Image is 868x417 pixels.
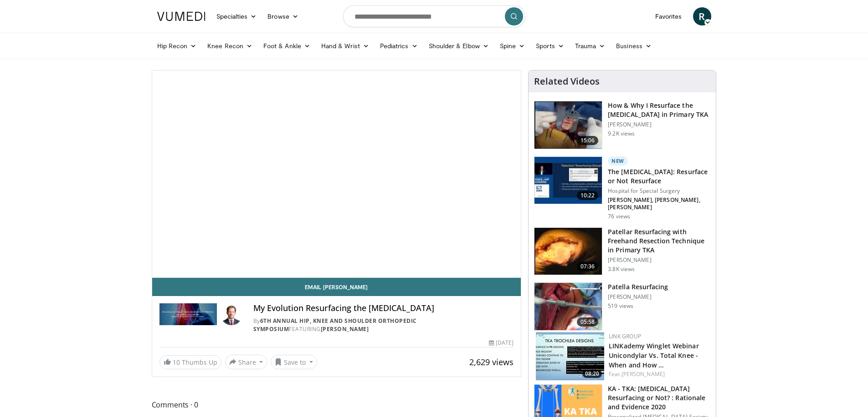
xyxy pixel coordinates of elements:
[173,358,180,367] span: 10
[608,227,710,255] h3: Patellar Resurfacing with Freehand Resection Technique in Primary TKA
[211,7,262,25] a: Specialties
[316,37,375,55] a: Hand & Wrist
[157,12,205,21] img: VuMedi Logo
[271,355,317,369] button: Save to
[262,7,304,25] a: Browse
[534,282,710,331] a: 05:58 Patella Resurfacing [PERSON_NAME] 519 views
[609,332,641,340] a: LINK Group
[608,101,710,119] h3: How & Why I Resurface the [MEDICAL_DATA] in Primary TKA
[152,399,522,411] span: Comments 0
[577,191,599,200] span: 10:22
[343,5,525,27] input: Search topics, interventions
[152,278,521,296] a: Email [PERSON_NAME]
[534,101,710,149] a: 15:06 How & Why I Resurface the [MEDICAL_DATA] in Primary TKA [PERSON_NAME] 9.2K views
[159,355,221,369] a: 10 Thumbs Up
[534,227,710,276] a: 07:36 Patellar Resurfacing with Freehand Resection Technique in Primary TKA [PERSON_NAME] 3.8K views
[202,37,258,55] a: Knee Recon
[609,370,709,378] div: Feat.
[152,70,521,278] video-js: Video Player
[534,157,602,204] img: 973b0c3c-fa2a-4d48-9336-c199bb088639.150x105_q85_crop-smart_upscale.jpg
[494,37,530,55] a: Spine
[469,357,514,367] span: 2,629 views
[608,266,635,273] p: 3.8K views
[152,37,202,55] a: Hip Recon
[608,196,710,211] p: [PERSON_NAME], [PERSON_NAME], [PERSON_NAME]
[582,370,602,378] span: 08:20
[608,293,668,301] p: [PERSON_NAME]
[570,37,611,55] a: Trauma
[608,302,633,310] p: 519 views
[608,130,635,137] p: 9.2K views
[608,384,710,412] h3: KA - TKA: [MEDICAL_DATA] Resurfacing or Not? : Rationale and Evidence 2020
[159,303,217,325] img: 6th Annual Hip, Knee and Shoulder Orthopedic Symposium
[225,355,267,369] button: Share
[609,342,699,369] a: LINKademy Winglet Webinar Unicondylar Vs. Total Knee - When and How …
[536,332,604,380] img: 000b9cfd-327d-462f-b6fb-25a2760a9e8d.150x105_q85_crop-smart_upscale.jpg
[253,317,417,333] a: 6th Annual Hip, Knee and Shoulder Orthopedic Symposium
[258,37,316,55] a: Foot & Ankle
[608,187,710,195] p: Hospital for Special Surgery
[608,213,630,220] p: 76 views
[608,156,628,166] p: New
[534,76,600,87] h4: Related Videos
[650,7,688,25] a: Favorites
[534,156,710,220] a: 10:22 New The [MEDICAL_DATA]: Resurface or Not Resurface Hospital for Special Surgery [PERSON_NAM...
[577,136,599,145] span: 15:06
[608,167,710,186] h3: The [MEDICAL_DATA]: Resurface or Not Resurface
[253,317,514,333] div: By FEATURING
[221,303,242,325] img: Avatar
[608,121,710,128] p: [PERSON_NAME]
[621,370,665,378] a: [PERSON_NAME]
[534,283,602,330] img: cbd8efc1-2319-41d7-92d4-013ff07cd1f1.150x105_q85_crop-smart_upscale.jpg
[536,332,604,380] a: 08:20
[693,7,711,25] a: R
[534,228,602,275] img: 38650_0000_3.png.150x105_q85_crop-smart_upscale.jpg
[489,339,514,347] div: [DATE]
[253,303,514,313] h4: My Evolution Resurfacing the [MEDICAL_DATA]
[321,325,369,333] a: [PERSON_NAME]
[577,262,599,271] span: 07:36
[423,37,494,55] a: Shoulder & Elbow
[608,256,710,264] p: [PERSON_NAME]
[577,317,599,327] span: 05:58
[608,282,668,291] h3: Patella Resurfacing
[611,37,657,55] a: Business
[534,101,602,149] img: Dennis_-_patella_resurfacing_3.png.150x105_q85_crop-smart_upscale.jpg
[530,37,570,55] a: Sports
[375,37,423,55] a: Pediatrics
